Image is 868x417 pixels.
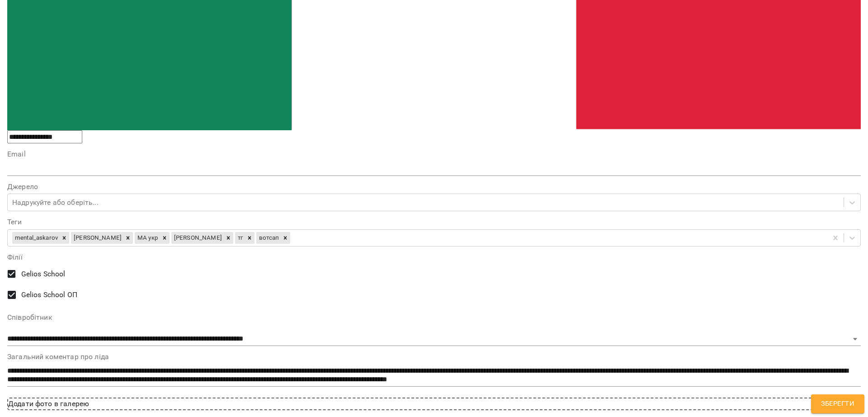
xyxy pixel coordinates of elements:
label: Email [7,151,861,158]
button: Зберегти [811,394,864,413]
span: Gelios School ОП [21,289,77,300]
label: Філії [7,254,861,261]
div: вотсап [256,232,280,244]
div: mental_askarov [12,232,59,244]
div: [PERSON_NAME] [71,232,123,244]
div: [PERSON_NAME] [171,232,223,244]
label: Теги [7,218,861,226]
label: Співробітник [7,314,861,321]
div: Надрукуйте або оберіть... [12,197,99,208]
span: Зберегти [821,398,854,410]
label: Джерело [7,183,861,190]
div: Додати фото в галерею [7,398,861,410]
label: Загальний коментар про ліда [7,353,861,360]
span: Gelios School [21,269,66,280]
div: тг [235,232,245,244]
div: МА укр [135,232,160,244]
